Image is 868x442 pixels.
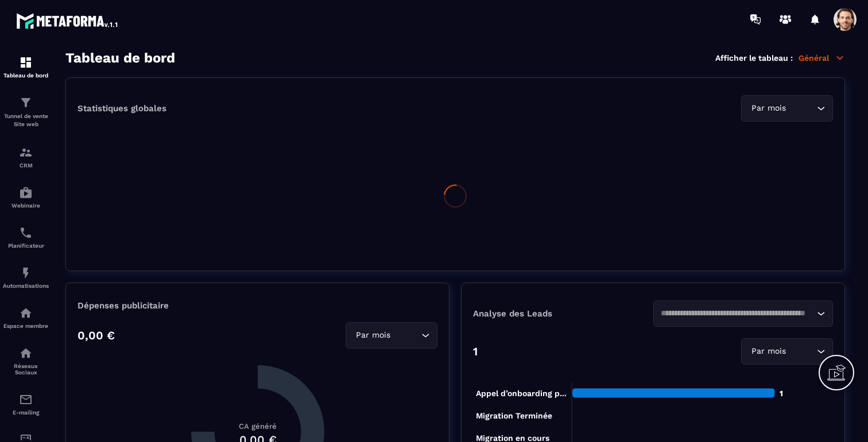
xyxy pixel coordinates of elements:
[3,323,49,329] p: Espace membre
[3,72,49,79] p: Tableau de bord
[3,363,49,375] p: Réseaux Sociaux
[476,389,567,398] tspan: Appel d’onboarding p...
[19,56,33,69] img: formation
[749,345,788,358] span: Par mois
[3,202,49,209] p: Webinaire
[788,345,814,358] input: Search for option
[3,137,49,177] a: formationformationCRM
[3,162,49,169] p: CRM
[799,53,845,63] p: Général
[19,393,33,406] img: email
[3,384,49,424] a: emailemailE-mailing
[19,96,33,109] img: formation
[476,411,552,421] tspan: Migration Terminée
[3,338,49,384] a: social-networksocial-networkRéseaux Sociaux
[661,307,815,320] input: Search for option
[77,328,115,342] p: 0,00 €
[77,103,166,114] p: Statistiques globales
[19,306,33,320] img: automations
[16,10,119,31] img: logo
[473,345,478,358] p: 1
[3,112,49,128] p: Tunnel de vente Site web
[715,53,793,62] p: Afficher le tableau :
[3,257,49,298] a: automationsautomationsAutomatisations
[65,50,175,66] h3: Tableau de bord
[3,47,49,87] a: formationformationTableau de bord
[788,102,814,115] input: Search for option
[653,300,834,327] div: Search for option
[19,346,33,360] img: social-network
[353,329,393,342] span: Par mois
[741,95,833,122] div: Search for option
[3,177,49,217] a: automationsautomationsWebinaire
[3,217,49,257] a: schedulerschedulerPlanificateur
[473,308,653,319] p: Analyse des Leads
[19,266,33,280] img: automations
[749,102,788,115] span: Par mois
[393,329,418,342] input: Search for option
[3,283,49,289] p: Automatisations
[346,322,437,349] div: Search for option
[19,186,33,200] img: automations
[3,242,49,249] p: Planificateur
[19,226,33,240] img: scheduler
[3,87,49,137] a: formationformationTunnel de vente Site web
[77,300,437,311] p: Dépenses publicitaire
[741,338,833,365] div: Search for option
[3,298,49,338] a: automationsautomationsEspace membre
[19,146,33,159] img: formation
[3,409,49,416] p: E-mailing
